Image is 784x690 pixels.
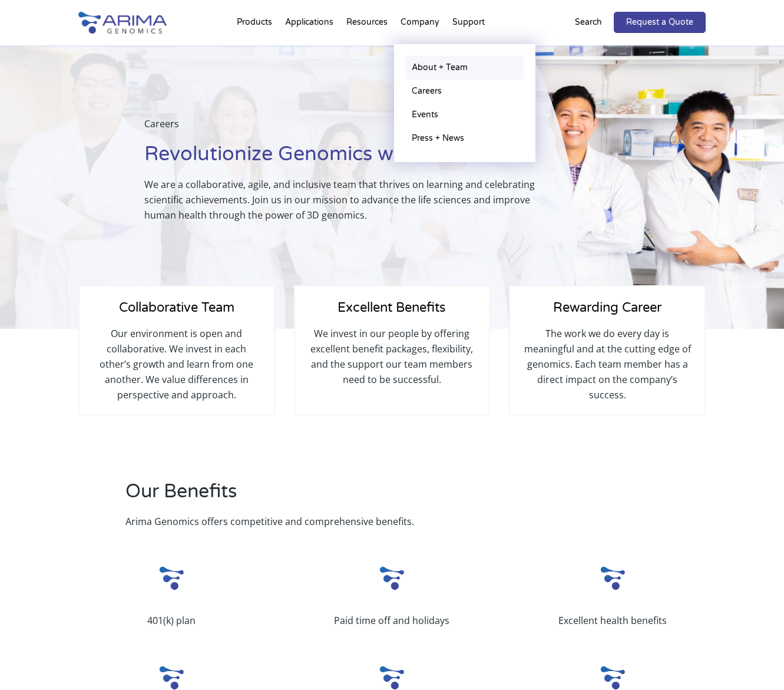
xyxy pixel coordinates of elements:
p: The work we do every day is meaningful and at the cutting edge of genomics. Each team member has ... [522,326,693,402]
img: Arima_Small_Logo [374,560,409,596]
p: Paid time off and holidays [299,613,485,628]
a: Events [406,103,524,127]
p: Careers [144,116,548,141]
a: Press + News [406,127,524,150]
p: We are a collaborative, agile, and inclusive team that thrives on learning and celebrating scient... [144,177,548,223]
h1: Revolutionize Genomics with Us [144,141,548,177]
span: Excellent Benefits [338,300,446,315]
img: Arima_Small_Logo [154,560,189,596]
p: Search [575,15,602,30]
a: About + Team [406,56,524,80]
p: 401(k) plan [78,613,264,628]
a: Request a Quote [614,12,706,33]
img: Arima-Genomics-logo [78,12,167,34]
span: Collaborative Team [119,300,234,315]
p: Excellent health benefits [520,613,706,628]
h2: Our Benefits [125,478,540,514]
p: Our environment is open and collaborative. We invest in each other’s growth and learn from one an... [91,326,262,402]
p: We invest in our people by offering excellent benefit packages, flexibility, and the support our ... [307,326,478,387]
img: Arima_Small_Logo [595,560,630,596]
a: Careers [406,80,524,103]
span: Rewarding Career [553,300,661,315]
p: Arima Genomics offers competitive and comprehensive benefits. [125,514,540,529]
